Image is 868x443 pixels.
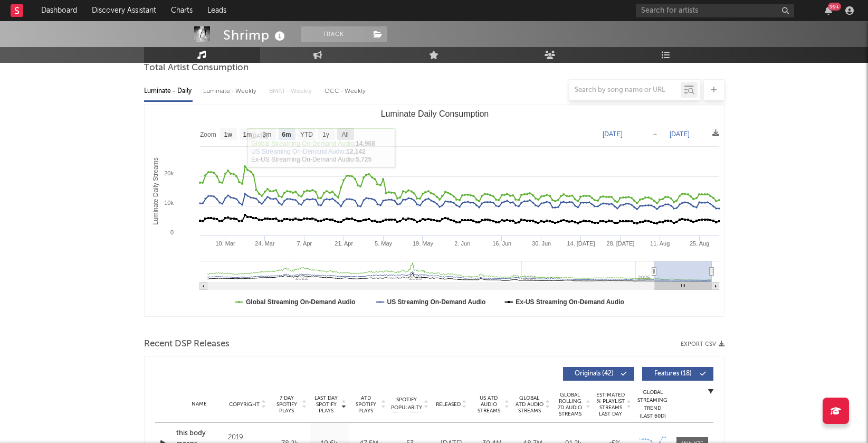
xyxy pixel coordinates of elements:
span: Copyright [229,401,260,408]
text: 1y [322,131,329,138]
input: Search for artists [636,4,794,17]
text: 21. Apr [335,240,353,247]
text: 0 [170,229,173,235]
text: 10k [164,200,174,206]
text: 5. May [375,240,393,247]
text: 1m [243,131,252,138]
span: Total Artist Consumption [144,62,249,74]
text: 10. Mar [215,240,235,247]
button: Originals(42) [563,367,634,381]
text: Global Streaming On-Demand Audio [246,298,356,306]
text: 14. [DATE] [567,240,595,247]
text: Ex-US Streaming On-Demand Audio [516,298,624,306]
text: [DATE] [603,130,623,138]
div: 99 + [828,3,841,11]
button: Track [301,26,367,42]
text: 28. [DATE] [606,240,634,247]
text: Luminate Daily Consumption [380,109,489,118]
span: Spotify Popularity [391,396,422,412]
span: Recent DSP Releases [144,338,230,351]
span: Last Day Spotify Plays [312,395,340,414]
text: 24. Mar [255,240,275,247]
text: → [652,130,658,138]
text: 25. Aug [689,240,709,247]
svg: Luminate Daily Consumption [145,105,724,316]
span: Estimated % Playlist Streams Last Day [596,392,625,417]
span: Features ( 18 ) [649,371,698,377]
div: Name [176,400,223,408]
text: 1w [224,131,232,138]
text: Luminate Daily Streams [151,157,159,224]
button: Features(18) [642,367,713,381]
text: All [341,131,348,138]
span: Global ATD Audio Streams [515,395,544,414]
text: 11. Aug [650,240,670,247]
button: 99+ [825,6,832,15]
text: Zoom [200,131,216,138]
span: 7 Day Spotify Plays [273,395,301,414]
text: 19. May [412,240,433,247]
span: Global Rolling 7D Audio Streams [556,392,585,417]
text: 7. Apr [297,240,312,247]
text: [DATE] [670,130,690,138]
input: Search by song name or URL [569,86,681,95]
text: YTD [300,131,312,138]
text: 30. Jun [532,240,551,247]
span: Originals ( 42 ) [570,371,618,377]
span: ATD Spotify Plays [352,395,380,414]
div: Global Streaming Trend (Last 60D) [637,389,669,420]
span: Released [436,401,461,408]
text: 6m [282,131,291,138]
text: 2. Jun [454,240,470,247]
text: US Streaming On-Demand Audio [387,298,485,306]
div: Shrimp [223,26,288,44]
text: 3m [262,131,271,138]
text: 16. Jun [492,240,511,247]
span: US ATD Audio Streams [474,395,503,414]
button: Export CSV [681,341,724,347]
text: 20k [164,170,174,176]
